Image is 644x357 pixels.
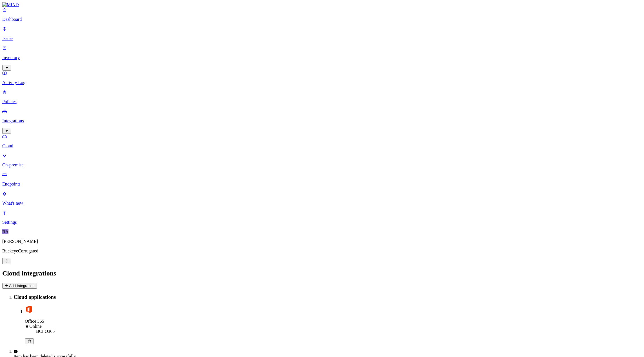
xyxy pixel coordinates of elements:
[2,2,19,7] img: MIND
[2,220,642,225] p: Settings
[2,191,642,206] a: What's new
[2,7,642,22] a: Dashboard
[2,71,642,85] a: Activity Log
[2,210,642,225] a: Settings
[2,270,642,277] h2: Cloud integrations
[2,46,642,70] a: Inventory
[2,80,642,85] p: Activity Log
[2,248,642,254] p: BuckeyeCorrugated
[25,305,33,313] img: office-365
[2,99,642,104] p: Policies
[2,36,642,41] p: Issues
[2,182,642,187] p: Endpoints
[2,134,642,148] a: Cloud
[2,90,642,104] a: Policies
[25,319,44,324] span: Office 365
[36,329,55,334] span: BCI O365
[2,17,642,22] p: Dashboard
[2,26,642,41] a: Issues
[14,294,642,300] h3: Cloud applications
[2,2,642,7] a: MIND
[2,109,642,133] a: Integrations
[2,229,8,234] span: RA
[2,143,642,148] p: Cloud
[2,162,642,168] p: On-premise
[2,283,37,289] button: Add Integration
[2,201,642,206] p: What's new
[2,153,642,168] a: On-premise
[2,172,642,187] a: Endpoints
[29,324,42,329] span: Online
[2,55,642,60] p: Inventory
[2,239,642,244] p: [PERSON_NAME]
[2,118,642,123] p: Integrations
